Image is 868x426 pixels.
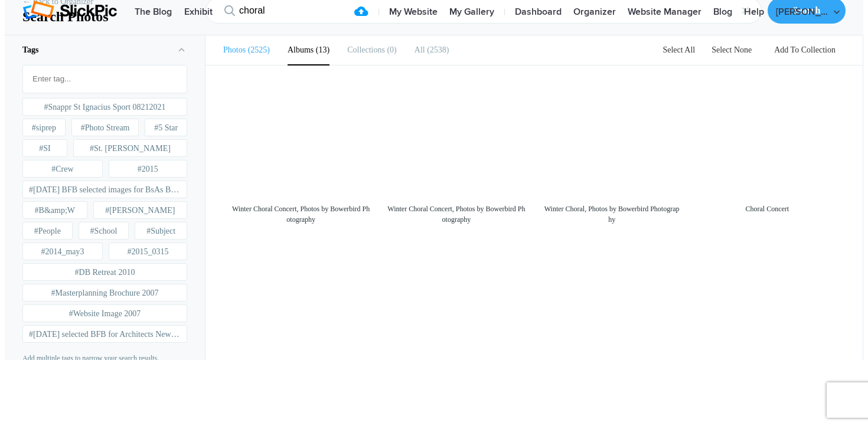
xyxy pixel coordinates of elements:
span: #People [34,225,61,237]
b: Albums [288,45,314,54]
span: #Snappr St Ignacius Sport 08212021 [44,101,165,113]
span: #St. [PERSON_NAME] [90,143,171,155]
span: #[PERSON_NAME] [105,205,175,217]
span: #2015 [138,163,158,175]
div: Winter Choral Concert, Photos by Bowerbird Photography [384,204,528,225]
div: Winter Choral Concert, Photos by Bowerbird Photography [229,204,373,225]
span: #DB Retreat 2010 [75,267,135,278]
span: #Photo Stream [81,122,130,134]
mat-chip-list: Fruit selection [23,65,187,93]
span: #Crew [51,163,73,175]
span: #2014_may3 [41,246,84,258]
b: Tags [22,45,39,54]
span: #[DATE] BFB selected images for BsAs Bienal 200 [29,184,181,196]
span: #School [90,225,118,237]
span: #siprep [32,122,56,134]
span: #Masterplanning Brochure 2007 [51,287,159,299]
span: 0 [385,45,397,54]
a: Select All [655,45,702,54]
span: 2538 [425,45,449,54]
span: 2525 [246,45,270,54]
span: 13 [314,45,329,54]
span: #B&amp;W [35,205,75,217]
a: Add To Collection [765,45,845,54]
span: #2015_0315 [128,246,169,258]
div: Winter Choral, Photos by Bowerbird Photography [540,204,684,225]
b: All [415,45,425,54]
input: Enter tag... [29,68,181,90]
span: #Website Image 2007 [69,308,141,320]
b: Photos [223,45,246,54]
span: #SI [39,143,50,155]
span: #5 Star [154,122,178,134]
span: #Subject [146,225,175,237]
a: Select None [704,45,759,54]
b: Collections [347,45,385,54]
div: Choral Concert [696,204,839,214]
p: Add multiple tags to narrow your search results. [22,353,187,363]
span: #[DATE] selected BFB for Architects Newspaper [29,329,181,340]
